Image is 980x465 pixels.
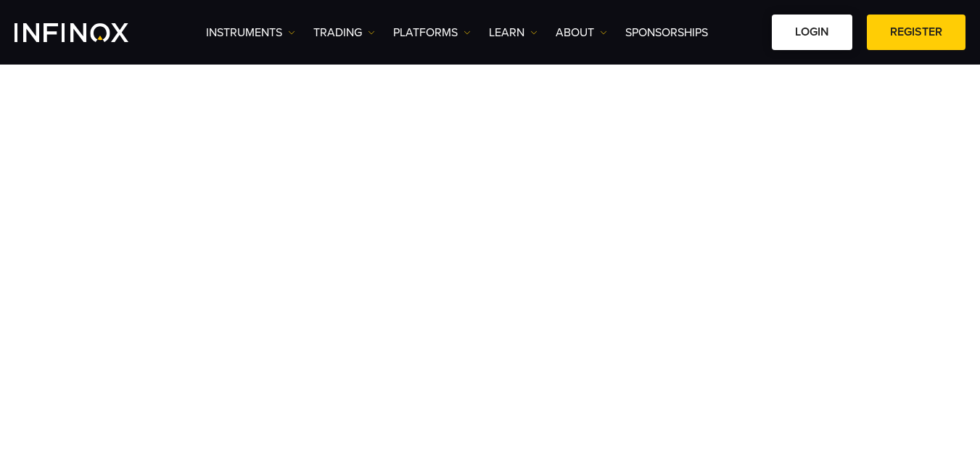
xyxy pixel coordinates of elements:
[489,24,538,41] a: Learn
[15,23,162,42] a: INFINOX Logo
[625,24,708,41] a: SPONSORSHIPS
[206,24,295,41] a: Instruments
[772,15,852,50] a: LOGIN
[867,15,965,50] a: REGISTER
[313,24,375,41] a: TRADING
[393,24,471,41] a: PLATFORMS
[556,24,607,41] a: ABOUT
